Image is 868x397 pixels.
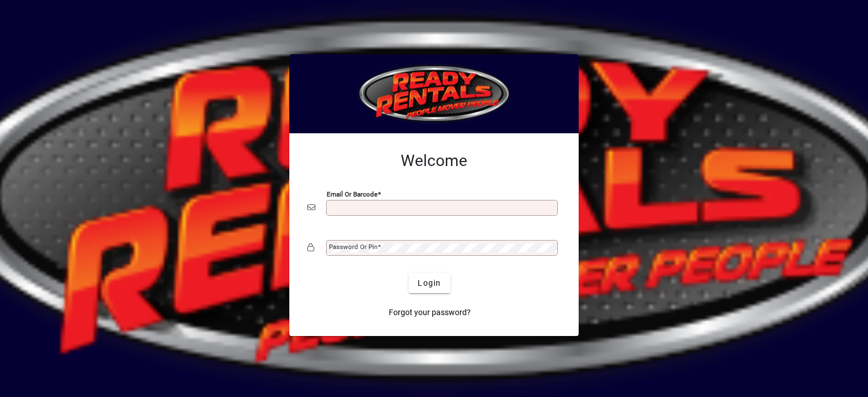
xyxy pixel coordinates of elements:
[409,273,450,293] button: Login
[327,190,377,198] mat-label: Email or Barcode
[329,243,377,251] mat-label: Password or Pin
[307,151,561,171] h2: Welcome
[384,302,475,322] a: Forgot your password?
[418,277,441,289] span: Login
[389,307,471,319] span: Forgot your password?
